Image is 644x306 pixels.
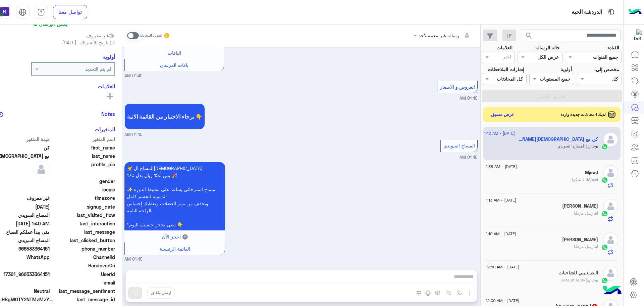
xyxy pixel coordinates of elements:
span: [DATE] - 1:40 AM [484,130,515,136]
span: [DATE] - 1:38 AM [486,164,517,170]
span: HandoverOn [51,262,115,269]
span: [DATE] - 1:10 AM [486,231,516,237]
span: الباقات [168,50,181,56]
h5: Mjeed [585,170,598,175]
span: : المساج السويدي [557,143,591,148]
button: ارسل واغلق [147,287,175,299]
span: : Default reply [560,277,591,282]
span: last_visited_flow [51,212,115,219]
img: WhatsApp [601,143,608,150]
img: hulul-logo.png [600,279,624,303]
h5: ahmed [562,237,598,243]
span: أرسل مرفقًا [574,244,595,249]
span: المساج السويدي [443,143,475,148]
span: search [525,32,533,40]
a: tab [35,5,48,19]
img: tab [37,8,45,16]
img: defaultAdmin.png [603,132,618,147]
span: أرسل مرفقًا [574,211,595,216]
span: last_interaction [51,220,115,227]
p: 17/9/2025, 1:40 AM [124,162,225,230]
img: defaultAdmin.png [603,266,618,281]
span: 01:40 AM [460,155,478,160]
span: gender [51,178,115,185]
span: phone_number [51,245,115,252]
button: تطبيق الفلاتر [482,90,622,102]
img: defaultAdmin.png [603,232,618,248]
span: برجاء الاختيار من القائمة الاتية 👇 [127,113,202,120]
span: تاريخ الأشتراك : [DATE] [62,39,108,46]
p: الدردشة الحية [572,8,602,17]
label: العلامات [496,44,513,51]
span: القائمة الرئيسية [160,246,190,252]
h6: المتغيرات [95,126,115,132]
label: حالة الرسالة [535,44,560,51]
span: لا شكرا [572,177,587,182]
span: last_clicked_button [51,237,115,244]
img: defaultAdmin.png [603,165,618,180]
span: ChannelId [51,254,115,261]
span: timezone [51,194,115,202]
h5: ‏الـصـعـيبي للشاحنات [558,270,598,276]
span: Mjeed [587,177,598,182]
span: last_name [51,152,115,160]
img: WhatsApp [601,210,608,217]
img: WhatsApp [601,244,608,251]
img: 322853014244696 [630,29,642,41]
h5: كن مع الله سرا وجهرا... [518,136,598,142]
span: signup_date [51,203,115,210]
span: 01:40 AM [124,132,143,138]
label: أولوية [560,66,572,73]
h5: ابو شاجع [562,203,598,209]
span: بوت [591,277,598,282]
button: عرض مسبق [488,110,517,119]
span: باقات العرسان [160,62,189,68]
span: انت [595,244,598,249]
span: last_message_sentiment [51,288,115,295]
span: لديك 1 محادثات جديدة واردة [560,112,606,118]
span: first_name [51,144,115,151]
span: انت [595,211,598,216]
span: غير معروف [86,32,115,39]
span: 01:40 AM [124,73,143,79]
label: إشارات الملاحظات [488,66,524,73]
span: UserId [51,271,115,278]
h6: أولوية [103,54,115,60]
span: اسم المتغير [51,136,115,143]
span: 01:40 AM [124,256,143,263]
img: Logo [628,5,642,19]
div: اختر [503,53,512,62]
span: [DATE] - 12:50 AM [486,264,519,270]
img: defaultAdmin.png [603,199,618,214]
span: [DATE] - 12:00 AM [486,298,519,304]
span: last_message [51,228,115,235]
span: العروض و الاسعار [440,84,475,90]
img: WhatsApp [601,177,608,183]
button: search [521,30,537,44]
small: تحويل المحادثة [140,33,162,38]
span: email [51,279,115,286]
span: بوت [591,143,598,148]
h6: يمكن الإرسال له [33,21,67,27]
label: مخصص إلى: [594,66,619,73]
img: defaultAdmin.png [33,161,50,178]
img: WhatsApp [601,277,608,284]
span: 01:40 AM [460,96,478,101]
img: tab [607,8,615,16]
span: profile_pic [51,161,115,176]
span: [DATE] - 1:13 AM [486,197,516,203]
span: last_message_id [54,296,115,303]
h6: Notes [101,111,115,117]
span: locale [51,186,115,193]
span: 🔘 احجز الآن [162,234,188,239]
label: القناة: [608,44,619,51]
a: تواصل معنا [53,5,87,19]
img: tab [19,8,26,16]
